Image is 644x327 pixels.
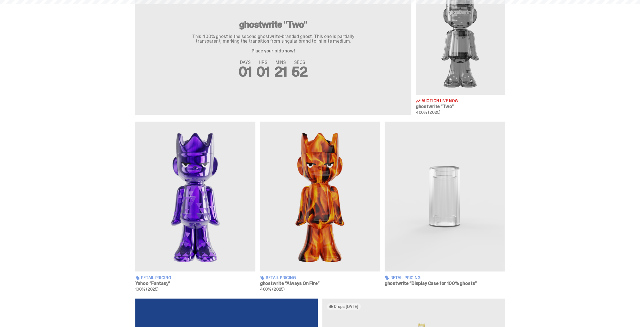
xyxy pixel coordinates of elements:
[274,60,287,65] span: MINS
[266,276,296,280] span: Retail Pricing
[385,122,505,271] img: Display Case for 100% ghosts
[416,104,505,109] h3: ghostwrite “Two”
[260,281,380,286] h3: ghostwrite “Always On Fire”
[292,63,308,81] span: 52
[260,122,380,271] img: Always On Fire
[257,60,270,65] span: HRS
[292,60,308,65] span: SECS
[181,20,366,29] h3: ghostwrite "Two"
[135,287,158,292] span: 100% (2025)
[260,122,380,291] a: Always On Fire Retail Pricing
[274,63,287,81] span: 21
[135,122,255,271] img: Fantasy
[416,110,440,115] span: 400% (2025)
[239,63,252,81] span: 01
[181,34,366,44] p: This 400% ghost is the second ghostwrite-branded ghost. This one is partially transparent, markin...
[422,99,458,103] span: Auction Live Now
[257,63,270,81] span: 01
[181,49,366,53] p: Place your bids now!
[239,60,252,65] span: DAYS
[390,276,421,280] span: Retail Pricing
[385,281,505,286] h3: ghostwrite “Display Case for 100% ghosts”
[135,281,255,286] h3: Yahoo “Fantasy”
[135,122,255,291] a: Fantasy Retail Pricing
[260,287,284,292] span: 400% (2025)
[141,276,171,280] span: Retail Pricing
[334,304,358,309] span: Drops [DATE]
[385,122,505,291] a: Display Case for 100% ghosts Retail Pricing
